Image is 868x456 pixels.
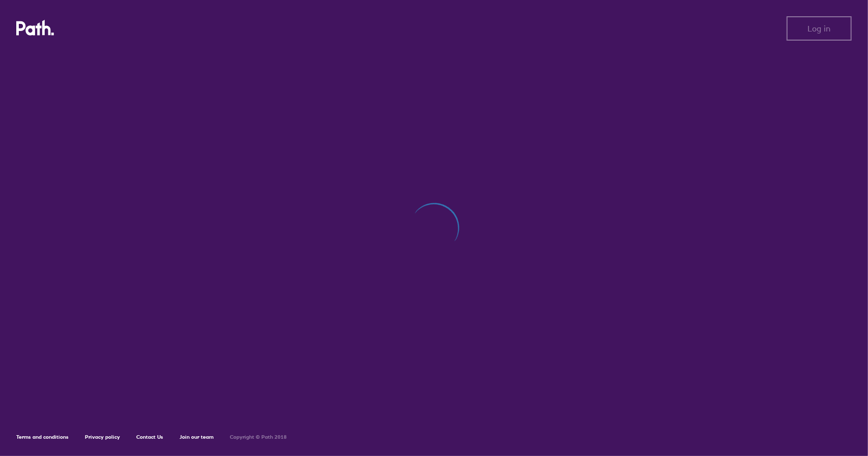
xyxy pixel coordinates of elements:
h6: Copyright © Path 2018 [230,434,287,440]
span: Log in [808,24,831,33]
a: Contact Us [136,434,163,440]
a: Terms and conditions [16,434,69,440]
a: Privacy policy [85,434,120,440]
a: Join our team [179,434,214,440]
button: Log in [787,16,852,41]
